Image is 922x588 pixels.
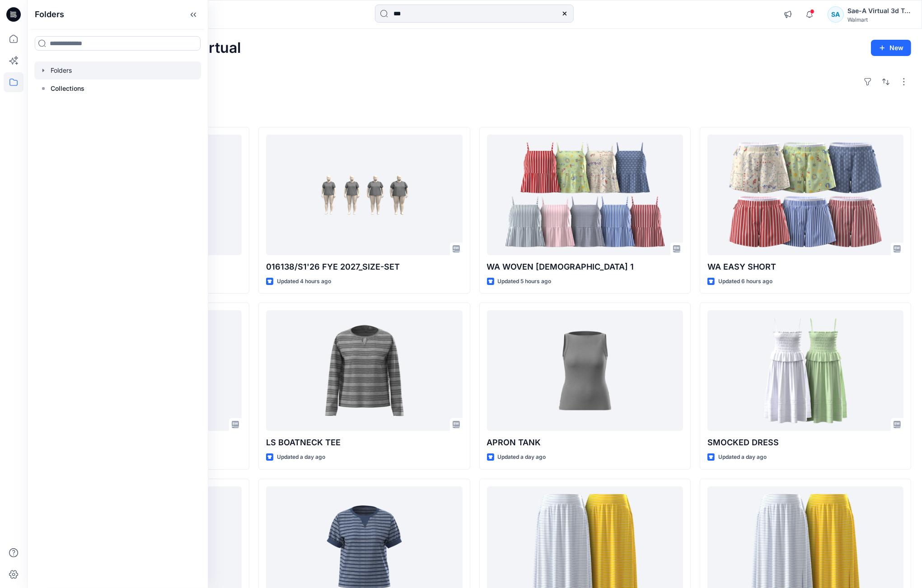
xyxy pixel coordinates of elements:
[707,310,903,431] a: SMOCKED DRESS
[38,107,911,118] h4: Styles
[871,40,911,56] button: New
[718,277,772,286] p: Updated 6 hours ago
[487,135,683,255] a: WA WOVEN CAMI 1
[51,83,84,94] p: Collections
[707,135,903,255] a: WA EASY SHORT
[707,261,903,273] p: WA EASY SHORT
[847,16,911,23] div: Walmart
[266,436,462,449] p: LS BOATNECK TEE
[498,453,546,462] p: Updated a day ago
[487,310,683,431] a: APRON TANK
[266,310,462,431] a: LS BOATNECK TEE
[487,261,683,273] p: WA WOVEN [DEMOGRAPHIC_DATA] 1
[847,5,911,16] div: Sae-A Virtual 3d Team
[266,135,462,255] a: 016138/S1'26 FYE 2027_SIZE-SET
[828,6,844,23] div: SA
[277,277,331,286] p: Updated 4 hours ago
[498,277,552,286] p: Updated 5 hours ago
[266,261,462,273] p: 016138/S1'26 FYE 2027_SIZE-SET
[707,436,903,449] p: SMOCKED DRESS
[487,436,683,449] p: APRON TANK
[277,453,325,462] p: Updated a day ago
[718,453,767,462] p: Updated a day ago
